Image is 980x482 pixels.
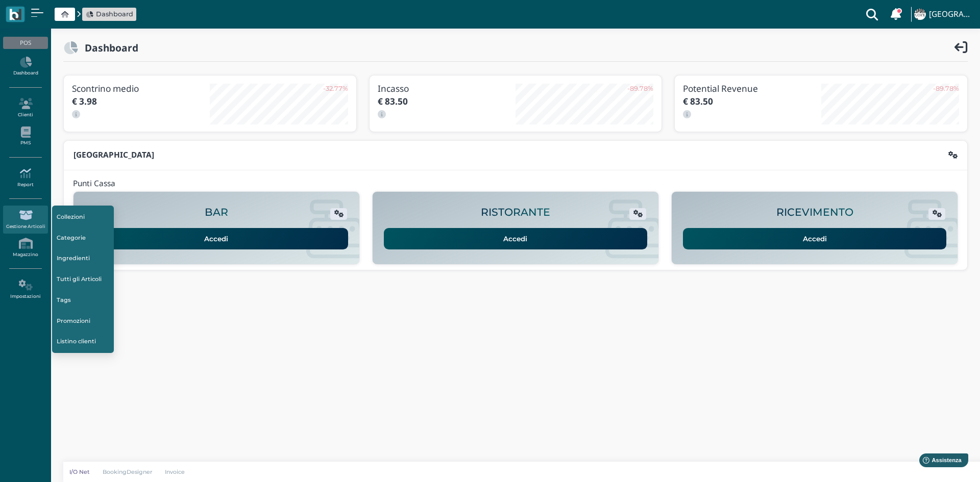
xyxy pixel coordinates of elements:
[86,9,133,19] a: Dashboard
[3,94,47,122] a: Clienti
[78,42,138,53] h2: Dashboard
[3,53,47,81] a: Dashboard
[73,180,115,188] h4: Punti Cassa
[913,2,974,27] a: ... [GEOGRAPHIC_DATA]
[9,9,21,20] img: logo
[3,234,47,262] a: Magazzino
[52,311,114,331] a: Promozioni
[3,122,47,150] a: PMS
[378,84,516,93] h3: Incasso
[205,207,228,218] h2: BAR
[481,207,550,218] h2: RISTORANTE
[52,207,114,226] a: Collezioni
[84,228,348,249] a: Accedi
[776,207,853,218] h2: RICEVIMENTO
[384,228,648,249] a: Accedi
[3,275,47,303] a: Impostazioni
[929,10,974,19] h4: [GEOGRAPHIC_DATA]
[96,9,133,19] span: Dashboard
[914,9,925,20] img: ...
[3,206,47,234] a: Gestione Articoli
[908,450,971,473] iframe: Help widget launcher
[30,8,67,16] span: Assistenza
[52,228,114,247] a: Categorie
[378,95,408,107] b: € 83.50
[73,149,154,160] b: [GEOGRAPHIC_DATA]
[52,249,114,268] a: Ingredienti
[52,290,114,310] a: Tags
[3,164,47,192] a: Report
[52,332,114,351] a: Listino clienti
[3,37,47,49] div: POS
[72,84,210,93] h3: Scontrino medio
[683,228,947,249] a: Accedi
[683,95,713,107] b: € 83.50
[72,95,97,107] b: € 3.98
[683,84,821,93] h3: Potential Revenue
[52,270,114,289] a: Tutti gli Articoli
